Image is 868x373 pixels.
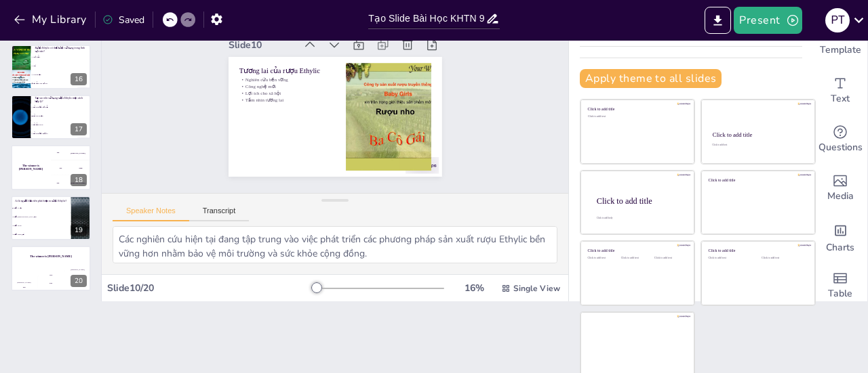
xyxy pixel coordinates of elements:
input: Insert title [368,9,485,28]
h4: The winner is [PERSON_NAME] [11,164,51,171]
div: Add ready made slides [813,18,867,66]
div: Jaap [38,274,64,276]
div: 17 [11,95,91,139]
div: Slide 10 / 20 [107,282,314,294]
div: Click to add text [654,257,685,260]
div: Click to add title [709,177,806,182]
p: Công nghệ mới [269,23,345,92]
div: 200 [51,160,91,175]
p: Tại sao nên sử dụng rượu Ethylic một cách hợp lý? [35,96,87,104]
span: Công nghiệp [33,74,90,76]
span: Người Ai Cập [13,207,70,209]
div: Click to add title [709,248,806,253]
p: Nghiên cứu bền vững [273,18,349,87]
span: Questions [818,140,863,155]
div: 20 [71,275,87,287]
span: Media [827,189,854,204]
div: 20 [11,246,91,290]
div: Click to add title [588,107,685,112]
p: Ai là người đầu tiên phát hiện ra rượu Ethylic? [15,199,67,203]
div: Click to add text [709,257,751,260]
div: 19 [11,196,91,240]
span: Table [828,286,852,301]
p: Tầm nhìn tương lai [260,32,336,102]
div: 19 [71,224,87,236]
span: Thực phẩm [33,56,90,58]
div: Add a table [813,261,867,310]
span: Để giảm chi phí [33,124,90,126]
button: My Library [10,9,92,30]
div: Get real-time input from your audience [813,115,867,164]
span: Tất cả các lĩnh vực trên [33,83,90,85]
p: Lợi ích cho xã hội [264,28,340,97]
div: Click to add text [762,257,804,260]
button: Speaker Notes [113,206,189,221]
div: 300 [51,175,91,190]
div: 16 [11,45,91,89]
span: Single View [513,283,560,294]
span: Y tế [33,65,90,67]
div: Click to add title [713,131,803,138]
button: Export to PowerPoint [705,7,731,34]
textarea: Các nghiên cứu hiện tại đang tập trung vào việc phát triển các phương pháp sản xuất rượu Ethylic ... [113,226,557,263]
span: Charts [826,240,854,255]
span: Để tăng cường sức khỏe [33,107,90,109]
div: Add images, graphics, shapes or video [813,164,867,213]
div: Click to add text [588,257,618,260]
div: 18 [11,145,91,190]
span: Người [DEMOGRAPHIC_DATA] Lạp [13,216,70,218]
button: Transcript [189,206,250,221]
button: Present [734,7,802,34]
div: Click to add text [588,115,685,118]
p: Rượu Ethylic có thể được sử dụng trong lĩnh vực nào? [35,46,87,53]
div: Jaap [79,167,82,169]
div: 16 % [458,282,490,294]
div: 300 [64,271,91,290]
div: Saved [102,14,144,26]
span: Người La Mã [13,225,70,227]
span: Để tăng cường sự tự tin [33,133,90,135]
span: Để tránh nghiện [33,115,90,117]
div: 100 [11,284,37,291]
h4: The winner is [PERSON_NAME] [11,255,91,259]
div: 100 [51,145,91,160]
button: Apply theme to all slides [580,69,722,88]
div: Click to add body [597,217,682,219]
div: [PERSON_NAME] [11,282,37,284]
div: Click to add text [712,144,802,147]
button: P T [825,7,850,34]
div: 17 [71,123,87,135]
span: Text [831,91,850,106]
div: Click to add text [621,257,652,260]
div: [PERSON_NAME] [64,269,91,271]
span: Người Trung Quốc [13,234,70,236]
div: Click to add title [597,196,684,205]
div: 200 [38,276,64,291]
div: Add charts and graphs [813,213,867,261]
p: Tương lai của rượu Ethylic [279,9,357,81]
div: 16 [71,73,87,85]
div: Click to add title [588,248,685,253]
div: P T [825,8,850,32]
span: Template [820,43,861,58]
div: Add text boxes [813,66,867,115]
div: 18 [71,174,87,186]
